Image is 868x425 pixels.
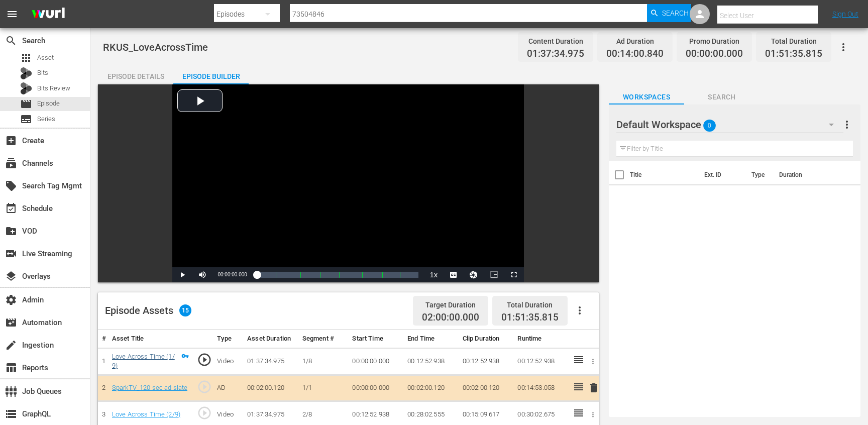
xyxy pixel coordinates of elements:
div: Video Player [172,84,524,282]
button: Captions [444,267,464,282]
span: play_circle_outline [197,379,212,394]
th: Start Time [348,330,403,348]
span: 01:51:35.815 [765,48,822,60]
td: 1 [98,348,108,375]
span: GraphQL [5,408,17,420]
td: 00:00:00.000 [348,375,403,401]
td: 00:14:53.058 [513,375,569,401]
span: Search [5,35,17,47]
td: 00:12:52.938 [459,348,514,375]
span: delete [588,382,600,394]
span: Ingestion [5,339,17,351]
span: Workspaces [609,91,684,103]
div: Content Duration [527,34,584,48]
span: Create [5,135,17,147]
span: Bits Review [37,83,70,93]
th: Clip Duration [459,330,514,348]
span: Reports [5,362,17,374]
td: 1/8 [298,348,349,375]
button: delete [588,381,600,395]
span: Live Streaming [5,248,17,260]
td: 00:00:00.000 [348,348,403,375]
button: Jump To Time [464,267,484,282]
button: Search [647,4,691,22]
span: Overlays [5,270,17,282]
div: Progress Bar [257,272,419,278]
span: Search [662,4,689,22]
td: 00:12:52.938 [513,348,569,375]
img: ans4CAIJ8jUAAAAAAAAAAAAAAAAAAAAAAAAgQb4GAAAAAAAAAAAAAAAAAAAAAAAAJMjXAAAAAAAAAAAAAAAAAAAAAAAAgAT5G... [24,3,72,26]
td: 01:37:34.975 [243,348,298,375]
span: 02:00:00.000 [422,312,479,324]
button: Episode Builder [173,64,249,84]
div: Bits [20,67,32,79]
div: Episode Details [98,64,173,88]
span: Job Queues [5,385,17,397]
span: Automation [5,316,17,329]
div: Target Duration [422,298,479,312]
span: 00:00:00.000 [686,48,743,60]
th: End Time [403,330,459,348]
span: Bits [37,68,48,78]
th: Title [630,161,698,189]
span: 01:51:35.815 [501,311,559,323]
td: 00:02:00.120 [403,375,459,401]
span: Asset [20,52,32,64]
div: Ad Duration [606,34,664,48]
span: Search [684,91,759,103]
div: Episode Builder [173,64,249,88]
button: Playback Rate [423,267,444,282]
th: Segment # [298,330,349,348]
span: 01:37:34.975 [527,48,584,60]
button: more_vert [841,113,853,137]
td: AD [213,375,243,401]
a: Love Across Time (2/9) [112,410,180,418]
div: Bits Review [20,82,32,94]
span: Series [37,114,55,124]
td: 2 [98,375,108,401]
th: Type [213,330,243,348]
span: Admin [5,294,17,306]
td: 00:02:00.120 [459,375,514,401]
a: Sign Out [832,10,858,18]
div: Promo Duration [686,34,743,48]
a: Love Across Time (1/9) [112,353,175,370]
span: play_circle_outline [197,352,212,367]
td: 1/1 [298,375,349,401]
span: Channels [5,157,17,169]
th: Duration [773,161,833,189]
div: Episode Assets [105,304,191,316]
span: Episode [37,98,60,109]
td: 00:12:52.938 [403,348,459,375]
button: Fullscreen [504,267,524,282]
button: Picture-in-Picture [484,267,504,282]
td: Video [213,348,243,375]
span: VOD [5,225,17,237]
span: menu [6,8,18,20]
span: 00:14:00.840 [606,48,664,60]
span: 00:00:00.000 [218,272,247,277]
th: Asset Title [108,330,193,348]
span: RKUS_LoveAcrossTime [103,41,208,53]
span: Schedule [5,202,17,215]
a: SparkTV_120 sec ad slate [112,384,187,391]
span: more_vert [841,119,853,131]
th: Type [745,161,773,189]
span: 15 [179,304,191,316]
th: # [98,330,108,348]
button: Episode Details [98,64,173,84]
span: Search Tag Mgmt [5,180,17,192]
span: play_circle_outline [197,405,212,420]
span: Episode [20,98,32,110]
td: 00:02:00.120 [243,375,298,401]
div: Default Workspace [616,111,843,139]
span: Series [20,113,32,125]
button: Play [172,267,192,282]
span: Asset [37,53,54,63]
div: Total Duration [501,298,559,312]
button: Mute [192,267,212,282]
th: Runtime [513,330,569,348]
div: Total Duration [765,34,822,48]
th: Ext. ID [698,161,745,189]
span: 0 [703,115,716,136]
